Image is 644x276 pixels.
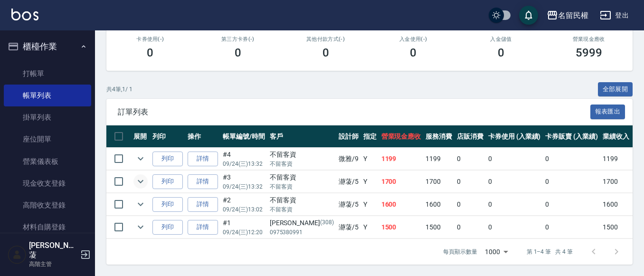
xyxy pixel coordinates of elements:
[361,148,379,170] td: Y
[220,148,267,170] td: #4
[543,125,600,148] th: 卡券販賣 (入業績)
[188,152,218,166] a: 詳情
[188,197,218,212] a: 詳情
[223,228,265,237] p: 09/24 (三) 12:20
[185,125,220,148] th: 操作
[150,125,185,148] th: 列印
[270,160,334,168] p: 不留客資
[596,7,633,24] button: 登出
[270,150,334,160] div: 不留客資
[4,216,91,238] a: 材料自購登錄
[220,125,267,148] th: 帳單編號/時間
[423,193,455,216] td: 1600
[600,125,632,148] th: 業績收入
[223,182,265,191] p: 09/24 (三) 13:32
[270,182,334,191] p: 不留客資
[4,85,91,106] a: 帳單列表
[235,46,241,59] h3: 0
[379,216,424,238] td: 1500
[4,172,91,194] a: 現金收支登錄
[118,107,590,117] span: 訂單列表
[600,216,632,238] td: 1500
[322,46,329,59] h3: 0
[556,36,621,42] h2: 營業現金應收
[543,171,600,193] td: 0
[486,148,543,170] td: 0
[152,197,183,212] button: 列印
[486,193,543,216] td: 0
[336,171,361,193] td: 瀞蓤 /5
[336,216,361,238] td: 瀞蓤 /5
[152,220,183,235] button: 列印
[600,148,632,170] td: 1199
[481,239,511,265] div: 1000
[106,85,133,94] p: 共 4 筆, 1 / 1
[4,63,91,85] a: 打帳單
[455,148,486,170] td: 0
[4,151,91,172] a: 營業儀表板
[423,171,455,193] td: 1700
[410,46,417,59] h3: 0
[590,107,625,116] a: 報表匯出
[576,46,602,59] h3: 5999
[455,193,486,216] td: 0
[423,148,455,170] td: 1199
[558,10,588,21] div: 名留民權
[270,172,334,182] div: 不留客資
[4,128,91,150] a: 座位開單
[188,220,218,235] a: 詳情
[455,125,486,148] th: 店販消費
[423,216,455,238] td: 1500
[381,36,446,42] h2: 入金使用(-)
[223,160,265,168] p: 09/24 (三) 13:32
[379,171,424,193] td: 1700
[469,36,534,42] h2: 入金儲值
[600,193,632,216] td: 1600
[336,125,361,148] th: 設計師
[320,218,334,228] p: (308)
[270,218,334,228] div: [PERSON_NAME]
[361,171,379,193] td: Y
[4,34,91,59] button: 櫃檯作業
[498,46,504,59] h3: 0
[443,247,477,256] p: 每頁顯示數量
[543,6,592,25] button: 名留民權
[4,106,91,128] a: 掛單列表
[223,205,265,214] p: 09/24 (三) 13:02
[133,220,148,234] button: expand row
[220,193,267,216] td: #2
[188,174,218,189] a: 詳情
[543,216,600,238] td: 0
[152,152,183,166] button: 列印
[336,148,361,170] td: 微雅 /9
[379,193,424,216] td: 1600
[152,174,183,189] button: 列印
[519,6,538,25] button: save
[29,241,77,260] h5: [PERSON_NAME]蓤
[133,174,148,189] button: expand row
[206,36,271,42] h2: 第三方卡券(-)
[118,36,183,42] h2: 卡券使用(-)
[543,193,600,216] td: 0
[590,105,625,119] button: 報表匯出
[336,193,361,216] td: 瀞蓤 /5
[270,195,334,205] div: 不留客資
[543,148,600,170] td: 0
[293,36,358,42] h2: 其他付款方式(-)
[455,171,486,193] td: 0
[361,193,379,216] td: Y
[133,152,148,166] button: expand row
[486,171,543,193] td: 0
[600,171,632,193] td: 1700
[361,216,379,238] td: Y
[267,125,336,148] th: 客戶
[11,9,38,20] img: Logo
[598,82,633,97] button: 全部展開
[131,125,150,148] th: 展開
[379,125,424,148] th: 營業現金應收
[29,260,77,268] p: 高階主管
[423,125,455,148] th: 服務消費
[8,245,27,264] img: Person
[270,228,334,237] p: 0975380991
[220,216,267,238] td: #1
